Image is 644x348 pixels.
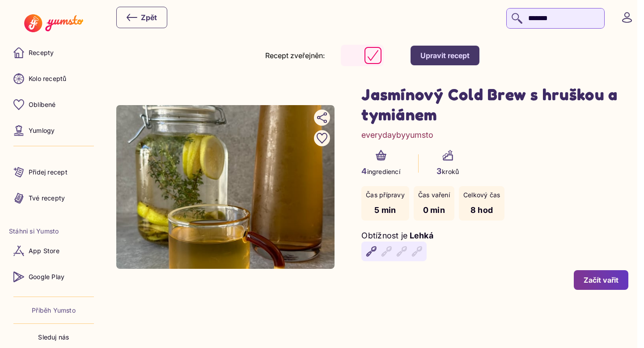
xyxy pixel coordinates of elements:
[584,275,619,285] div: Začít vařit
[38,333,69,342] p: Sleduj nás
[24,14,83,32] img: Yumsto logo
[436,165,459,177] p: kroků
[436,166,442,176] span: 3
[9,120,98,141] a: Yumlogy
[116,105,335,269] img: undefined
[361,84,628,124] h1: Jasmínový Cold Brew s hruškou a tymiánem
[9,227,98,236] li: Stáhni si Yumsto
[423,205,445,215] span: 0 min
[9,94,98,115] a: Oblíbené
[29,246,59,255] p: App Store
[374,205,396,215] span: 5 min
[9,266,98,288] a: Google Play
[574,270,628,290] button: Začít vařit
[9,42,98,64] a: Recepty
[29,194,65,203] p: Tvé recepty
[32,306,76,315] a: Příběh Yumsto
[361,229,407,242] p: Obtížnost je
[9,68,98,89] a: Kolo receptů
[361,165,400,177] p: ingrediencí
[29,48,54,57] p: Recepty
[420,51,470,60] div: Upravit recept
[29,100,56,109] p: Oblíbené
[116,7,167,28] button: Zpět
[29,168,68,177] p: Přidej recept
[366,191,405,199] p: Čas přípravy
[29,126,55,135] p: Yumlogy
[463,191,500,199] p: Celkový čas
[470,205,493,215] span: 8 hod
[9,161,98,183] a: Přidej recept
[361,166,367,176] span: 4
[410,231,433,240] span: Lehká
[411,46,479,65] button: Upravit recept
[127,12,157,23] div: Zpět
[418,191,450,199] p: Čas vaření
[29,272,64,281] p: Google Play
[29,74,67,83] p: Kolo receptů
[9,240,98,262] a: App Store
[361,129,433,141] a: everydaybyyumsto
[265,51,325,60] label: Recept zveřejněn:
[9,187,98,209] a: Tvé recepty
